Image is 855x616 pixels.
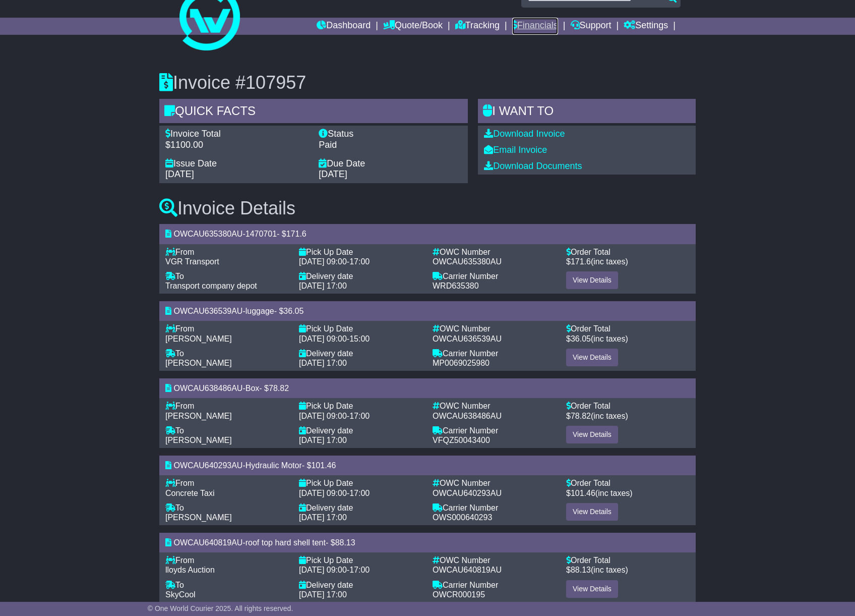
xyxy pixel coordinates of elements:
[566,257,690,266] div: $ (inc taxes)
[478,99,696,126] div: I WANT to
[383,18,443,35] a: Quote/Book
[165,489,215,497] span: Concrete Taxi
[433,359,490,367] span: MP0069025980
[165,282,257,290] span: Transport company depot
[484,161,582,171] a: Download Documents
[349,566,370,574] span: 17:00
[165,566,215,574] span: lloyds Auction
[433,349,556,358] div: Carrier Number
[571,18,612,35] a: Support
[299,334,422,344] div: -
[299,359,347,367] span: [DATE] 17:00
[159,224,696,244] div: - - $
[566,334,690,344] div: $ (inc taxes)
[165,436,232,444] span: [PERSON_NAME]
[433,566,502,574] span: OWCAU640819AU
[165,401,289,411] div: From
[246,384,260,393] span: Box
[165,169,309,180] div: [DATE]
[159,456,696,475] div: - - $
[299,478,422,488] div: Pick Up Date
[246,538,326,547] span: roof top hard shell tent
[433,580,556,590] div: Carrier Number
[349,412,370,420] span: 17:00
[246,461,302,470] span: Hydraulic Motor
[433,478,556,488] div: OWC Number
[566,349,618,366] a: View Details
[299,436,347,444] span: [DATE] 17:00
[299,247,422,257] div: Pick Up Date
[433,426,556,435] div: Carrier Number
[571,257,591,266] span: 171.6
[299,334,347,343] span: [DATE] 09:00
[173,230,242,238] span: OWCAU635380AU
[173,538,242,547] span: OWCAU640819AU
[566,247,690,257] div: Order Total
[165,247,289,257] div: From
[433,324,556,333] div: OWC Number
[299,513,347,522] span: [DATE] 17:00
[349,489,370,497] span: 17:00
[566,580,618,598] a: View Details
[165,324,289,333] div: From
[566,478,690,488] div: Order Total
[299,349,422,358] div: Delivery date
[165,426,289,435] div: To
[566,411,690,421] div: $ (inc taxes)
[299,271,422,281] div: Delivery date
[566,555,690,565] div: Order Total
[335,538,355,547] span: 88.13
[299,489,347,497] span: [DATE] 09:00
[165,359,232,367] span: [PERSON_NAME]
[159,73,696,93] h3: Invoice #107957
[299,426,422,435] div: Delivery date
[159,99,468,126] div: Quick Facts
[165,129,309,140] div: Invoice Total
[299,411,422,421] div: -
[433,590,485,599] span: OWCR000195
[319,129,462,140] div: Status
[433,271,556,281] div: Carrier Number
[165,555,289,565] div: From
[299,257,347,266] span: [DATE] 09:00
[349,257,370,266] span: 17:00
[433,412,502,420] span: OWCAU638486AU
[571,489,595,497] span: 101.46
[317,18,371,35] a: Dashboard
[433,503,556,513] div: Carrier Number
[319,140,462,151] div: Paid
[165,590,196,599] span: SkyCool
[165,412,232,420] span: [PERSON_NAME]
[566,401,690,411] div: Order Total
[165,349,289,358] div: To
[319,169,462,180] div: [DATE]
[433,247,556,257] div: OWC Number
[299,555,422,565] div: Pick Up Date
[299,401,422,411] div: Pick Up Date
[624,18,668,35] a: Settings
[349,334,370,343] span: 15:00
[566,426,618,443] a: View Details
[433,334,502,343] span: OWCAU636539AU
[173,461,242,470] span: OWCAU640293AU
[165,513,232,522] span: [PERSON_NAME]
[299,324,422,333] div: Pick Up Date
[165,580,289,590] div: To
[165,257,219,266] span: VGR Transport
[571,412,591,420] span: 78.82
[571,566,591,574] span: 88.13
[433,513,492,522] span: OWS000640293
[173,384,242,393] span: OWCAU638486AU
[311,461,336,470] span: 101.46
[571,334,591,343] span: 36.05
[433,436,490,444] span: VFQZ50043400
[165,158,309,170] div: Issue Date
[165,503,289,513] div: To
[159,301,696,321] div: - - $
[299,412,347,420] span: [DATE] 09:00
[566,488,690,498] div: $ (inc taxes)
[433,489,502,497] span: OWCAU640293AU
[299,566,347,574] span: [DATE] 09:00
[165,334,232,343] span: [PERSON_NAME]
[299,282,347,290] span: [DATE] 17:00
